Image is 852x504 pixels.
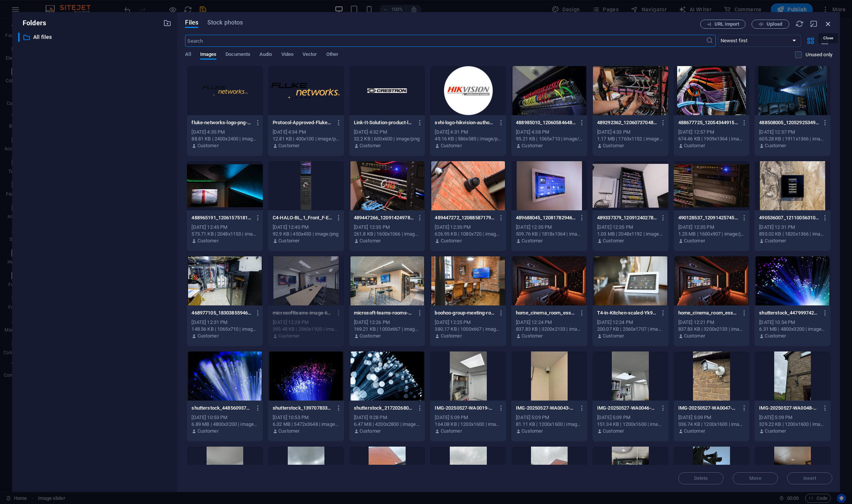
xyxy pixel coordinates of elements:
[597,129,664,136] div: [DATE] 4:33 PM
[360,333,381,339] p: Customer
[759,231,826,237] div: 893.02 KB | 1820x1366 | image/jpeg
[435,214,494,221] p: 489447272_1208858717909884_2727756447975031040_n-5a93b3Xe-zNW00943gIcRw.jpg
[678,310,738,316] p: home_cinema_room_essex-scaled-1CaEZZLcVKFdUwtue8dBjA.jpg
[273,214,332,221] p: C4-HALO-BL_1_Front_F-EDY2QBWlaJRQBuywj7_VHA.png
[435,310,494,316] p: boohoo-group-meeting-room-lifestyle-8-zRZgrnK2acgeMf8zbTpA.jpg
[678,414,745,421] div: [DATE] 5:09 PM
[759,214,819,221] p: 490536007_1211005631028526_4001030560514788404_n-ZxbbrUlBT2HEW_bi2PV-Fg.jpg
[354,310,414,316] p: microsoft-teams-rooms-huddle-space-G-koURKe9HgG97MEJ34LDg.jpg
[268,256,344,305] div: This file has already been selected or is not supported by this element
[278,237,299,244] p: Customer
[273,326,340,333] div: 393.48 KB | 2560x1920 | image/webp
[354,319,421,326] div: [DATE] 12:26 PM
[516,224,583,231] div: [DATE] 12:35 PM
[198,237,219,244] p: Customer
[435,319,502,326] div: [DATE] 12:25 PM
[273,224,340,231] div: [DATE] 12:40 PM
[354,129,421,136] div: [DATE] 4:32 PM
[597,326,664,333] div: 200.07 KB | 2560x1707 | image/jpeg
[678,224,745,231] div: [DATE] 12:35 PM
[441,333,462,339] p: Customer
[516,405,576,412] p: IMG-20250527-WA0043-eCWlTV5jlNLkaFDtSxsFYA.jpg
[759,224,826,231] div: [DATE] 12:31 PM
[191,231,258,237] div: 573.71 KB | 2048x1153 | image/jpeg
[759,319,826,326] div: [DATE] 10:54 PM
[597,414,664,421] div: [DATE] 5:09 PM
[191,224,258,231] div: [DATE] 12:45 PM
[715,22,739,26] span: URL import
[191,414,258,421] div: [DATE] 10:53 PM
[278,428,299,435] p: Customer
[435,231,502,237] div: 626.95 KB | 1080x720 | image/jpeg
[678,231,745,237] div: 1.25 MB | 1600x907 | image/jpeg
[273,414,340,421] div: [DATE] 10:53 PM
[603,428,624,435] p: Customer
[597,231,664,237] div: 1.03 MB | 2048x1192 | image/jpeg
[18,18,46,28] p: Folders
[516,136,583,142] div: 95.21 KB | 1065x710 | image/jpeg
[191,214,251,221] p: 488965191_1206157518180004_2093651236634060700_n-g29AzrsOZU3Oo4Dfd-L1hA.jpg
[354,405,414,412] p: shutterstock_217202680-n9JAAVSnfR0QDVvZ5qMs7g.jpg
[435,414,502,421] div: [DATE] 5:09 PM
[678,119,738,126] p: 488677725_1205434491585640_8966111605138659271_n-eghhc70dl8-Fii7iw1X9kg.jpg
[597,405,657,412] p: IMG-20250527-WA0046-F1ZUPRSaFR5v5nx7UZVl9g.jpg
[198,142,219,149] p: Customer
[198,428,219,435] p: Customer
[185,35,705,47] input: Search
[435,405,494,412] p: IMG-20250527-WA0019-SNUeItZl0_TBy7ZiFI-6Hw.jpg
[759,405,819,412] p: IMG-20250527-WA0048-kNrAAUJ5InXtfIu7Qm3Mpg.jpg
[700,20,745,29] button: URL import
[597,214,657,221] p: 489337379_1209124027883353_3564668802337064138_n-myqGuhk5TM2kXBl_augggw.jpg
[516,231,583,237] div: 509.76 KB | 1818x1364 | image/jpeg
[765,333,786,339] p: Customer
[273,129,340,136] div: [DATE] 4:34 PM
[435,129,502,136] div: [DATE] 4:31 PM
[759,136,826,142] div: 605.28 KB | 1911x1366 | image/jpeg
[225,50,250,60] span: Documents
[273,319,340,326] div: [DATE] 12:28 PM
[18,32,20,42] div: ​
[765,237,786,244] p: Customer
[441,142,462,149] p: Customer
[435,326,502,333] div: 380.17 KB | 1000x667 | image/jpeg
[759,326,826,333] div: 6.31 MB | 4800x3200 | image/jpeg
[191,119,251,126] p: fluke-networks-logo-png-transparent-W5Xm_AnLDsavWuAHwwZrlw.png
[678,129,745,136] div: [DATE] 12:57 PM
[435,421,502,428] div: 164.08 KB | 1200x1600 | image/jpeg
[273,136,340,142] div: 12.81 KB | 400x100 | image/png
[522,428,543,435] p: Customer
[360,142,381,149] p: Customer
[765,428,786,435] p: Customer
[759,119,819,126] p: 488508005_1205292534933169_5639910230357581198_n-rFPlpkeao-2HcdQ5X_05jg.jpg
[303,50,317,60] span: Vector
[281,50,293,60] span: Video
[522,142,543,149] p: Customer
[33,33,158,42] p: All files
[597,136,664,142] div: 1.17 MB | 1763x1152 | image/jpeg
[273,119,332,126] p: Protocol-Approved-Fluke-Networks-Testing-Equipment-London-Nf71F_KYeVEOIIlxmQsZBA.png
[597,319,664,326] div: [DATE] 12:24 PM
[259,50,272,60] span: Audio
[759,129,826,136] div: [DATE] 12:57 PM
[278,142,299,149] p: Customer
[522,237,543,244] p: Customer
[516,319,583,326] div: [DATE] 12:24 PM
[810,20,818,28] i: Minimize
[678,319,745,326] div: [DATE] 12:21 PM
[278,333,299,339] p: Customer
[354,224,421,231] div: [DATE] 12:35 PM
[522,333,543,339] p: Customer
[441,237,462,244] p: Customer
[765,142,786,149] p: Customer
[597,310,657,316] p: T4-in-Kitchen-scaled-Yk9M2avPeLNUcmn_d1fKEg.jpg
[354,414,421,421] div: [DATE] 9:28 PM
[597,224,664,231] div: [DATE] 12:35 PM
[516,214,576,221] p: 489688045_1208178294644593_6719051358525837217_n-ou_-a2km94COtJDquh5tiw.jpg
[185,50,191,60] span: All
[684,428,705,435] p: Customer
[795,20,804,28] i: Reload
[678,214,738,221] p: 490128537_1209142574548165_2607564874547598247_n-uei99YyEE1j5075buinKGg.jpg
[678,405,738,412] p: IMG-20250527-WA0047-w1RDW1EvSCY6dlcRQThchQ.jpg
[163,19,171,27] i: Create new folder
[678,326,745,333] div: 837.83 KB | 3200x2133 | image/jpeg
